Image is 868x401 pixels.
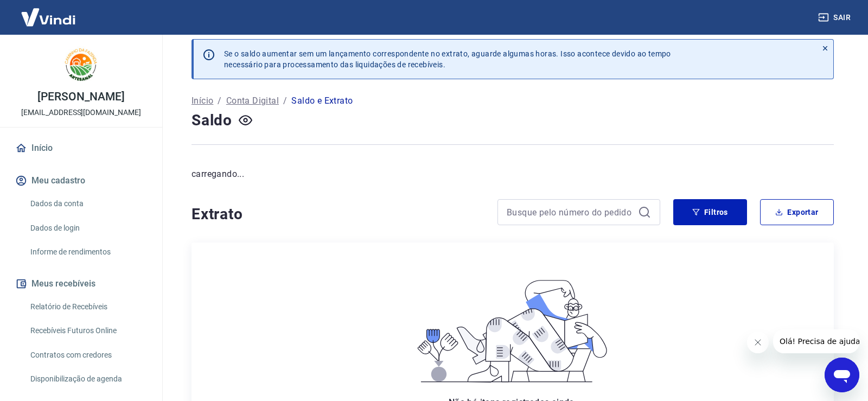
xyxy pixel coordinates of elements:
[26,193,149,215] a: Dados da conta
[13,136,149,160] a: Início
[26,368,149,390] a: Disponibilização de agenda
[26,241,149,263] a: Informe de rendimentos
[26,344,149,366] a: Contratos com credores
[291,94,353,107] p: Saldo e Extrato
[192,94,213,107] a: Início
[21,107,141,118] p: [EMAIL_ADDRESS][DOMAIN_NAME]
[816,8,855,28] button: Sair
[760,199,834,225] button: Exportar
[13,272,149,296] button: Meus recebíveis
[747,332,769,353] iframe: Fechar mensagem
[192,168,834,181] p: carregando...
[13,169,149,193] button: Meu cadastro
[773,329,859,353] iframe: Mensagem da empresa
[192,203,484,225] h4: Extrato
[226,94,279,107] a: Conta Digital
[26,217,149,239] a: Dados de login
[507,204,634,220] input: Busque pelo número do pedido
[224,48,671,70] p: Se o saldo aumentar sem um lançamento correspondente no extrato, aguarde algumas horas. Isso acon...
[283,94,287,107] p: /
[37,91,124,103] p: [PERSON_NAME]
[13,1,84,34] img: Vindi
[60,43,103,87] img: 88cfd489-ffb9-4ff3-9d54-8f81e8335bb7.jpeg
[26,296,149,318] a: Relatório de Recebíveis
[192,110,232,131] h4: Saldo
[825,358,859,392] iframe: Botão para abrir a janela de mensagens
[218,94,221,107] p: /
[26,320,149,342] a: Recebíveis Futuros Online
[673,199,747,225] button: Filtros
[7,8,91,16] span: Olá! Precisa de ajuda?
